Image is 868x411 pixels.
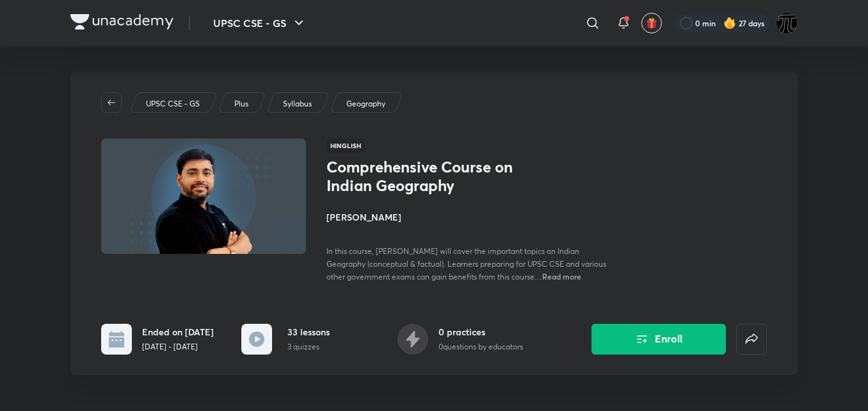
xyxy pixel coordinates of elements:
p: UPSC CSE - GS [146,98,200,110]
button: false [736,324,767,355]
img: streak [723,17,736,29]
h6: 33 lessons [287,325,330,339]
img: Watcher [776,12,798,34]
img: avatar [646,17,657,29]
button: Enroll [591,324,726,355]
button: avatar [641,13,662,33]
p: 0 questions by educators [438,341,523,353]
button: UPSC CSE - GS [205,10,314,36]
a: Geography [344,98,388,110]
span: Read more [542,271,581,281]
a: Company Logo [70,14,173,33]
h4: [PERSON_NAME] [326,210,613,224]
p: Plus [234,98,248,110]
img: Thumbnail [99,137,308,255]
a: Plus [232,98,251,110]
a: UPSC CSE - GS [144,98,202,110]
h6: Ended on [DATE] [142,325,214,339]
a: Syllabus [281,98,314,110]
h1: Comprehensive Course on Indian Geography [326,158,536,195]
p: [DATE] - [DATE] [142,341,214,353]
p: 3 quizzes [287,341,330,353]
img: Company Logo [70,14,173,29]
p: Geography [346,98,385,110]
p: Syllabus [283,98,312,110]
span: Hinglish [326,138,365,153]
h6: 0 practices [438,325,523,339]
span: In this course, [PERSON_NAME] will cover the important topics on Indian Geography (conceptual & f... [326,246,606,281]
